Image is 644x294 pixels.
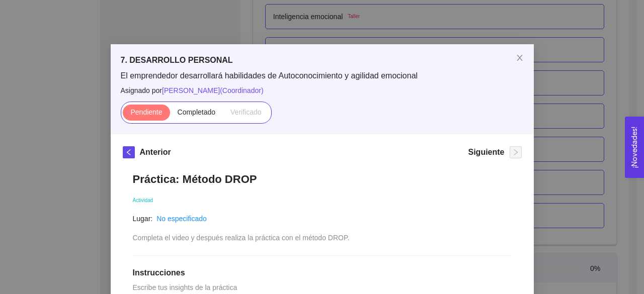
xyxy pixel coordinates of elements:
a: No especificado [156,215,207,223]
span: El emprendedor desarrollará habilidades de Autoconocimiento y agilidad emocional [121,70,524,81]
span: [PERSON_NAME] ( Coordinador ) [162,86,264,94]
h5: 7. DESARROLLO PERSONAL [121,54,524,66]
button: left [123,146,135,158]
h1: Práctica: Método DROP [133,172,512,186]
button: right [510,146,522,158]
h5: Siguiente [468,146,504,158]
span: Asignado por [121,85,524,96]
span: Completado [178,108,216,116]
span: Actividad [133,198,153,203]
h1: Instrucciones [133,268,512,278]
span: Completa el video y después realiza la práctica con el método DROP. [133,234,350,242]
button: Open Feedback Widget [625,117,644,178]
span: Pendiente [130,108,162,116]
article: Lugar: [133,213,153,224]
button: Close [506,44,534,72]
span: Verificado [230,108,261,116]
span: left [123,149,134,156]
h5: Anterior [140,146,171,158]
span: close [516,54,524,62]
span: Escribe tus insights de la práctica [133,283,237,291]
